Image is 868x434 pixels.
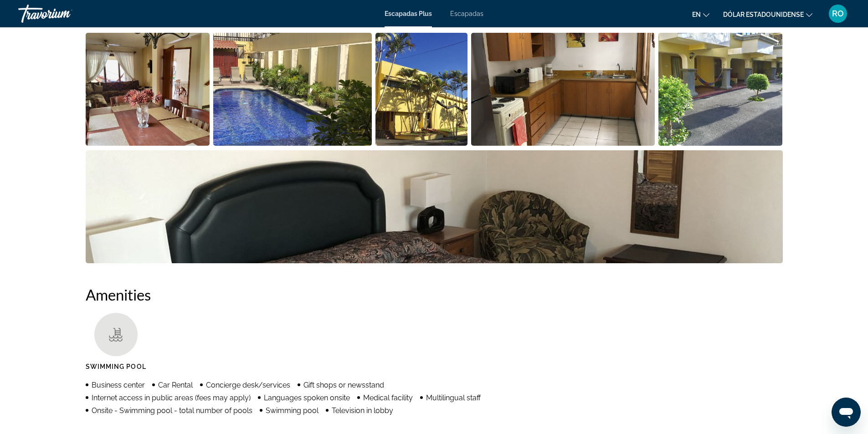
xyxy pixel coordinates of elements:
button: Menú de usuario [826,4,850,23]
span: Car Rental [158,381,193,389]
a: Travorium [18,2,109,26]
a: Escapadas Plus [385,10,432,17]
button: Open full-screen image slider [86,150,783,264]
font: en [692,11,701,18]
iframe: Botón para iniciar la ventana de mensajería [832,398,861,427]
span: Television in lobby [332,406,393,415]
span: Gift shops or newsstand [303,381,384,389]
a: Escapadas [450,10,483,17]
button: Open full-screen image slider [86,32,210,146]
span: Swimming pool [266,406,318,415]
button: Cambiar moneda [723,8,812,21]
button: Open full-screen image slider [213,32,372,146]
span: Concierge desk/services [206,381,290,389]
button: Open full-screen image slider [471,32,655,146]
span: Languages spoken onsite [264,393,350,402]
button: Open full-screen image slider [658,32,783,146]
span: Swimming Pool [86,363,146,370]
span: Multilingual staff [426,393,481,402]
font: RO [832,9,844,18]
button: Cambiar idioma [692,8,709,21]
button: Open full-screen image slider [375,32,468,146]
span: Business center [92,381,145,389]
span: Medical facility [363,393,413,402]
span: Internet access in public areas (fees may apply) [92,393,251,402]
font: Dólar estadounidense [723,11,804,18]
span: Onsite - Swimming pool - total number of pools [92,406,252,415]
h2: Amenities [86,286,783,304]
